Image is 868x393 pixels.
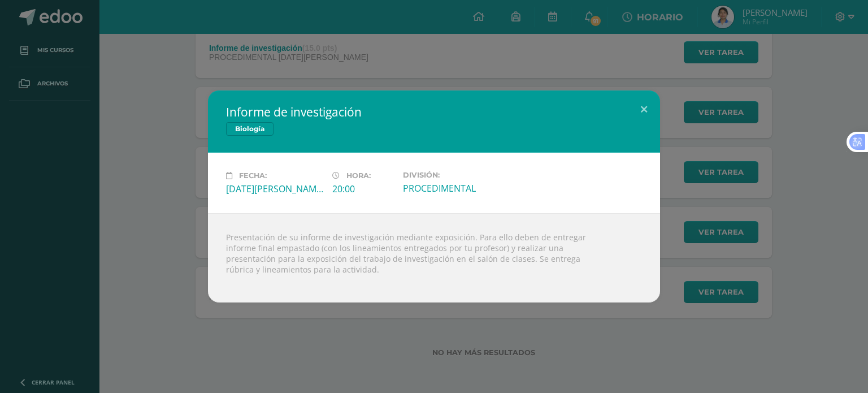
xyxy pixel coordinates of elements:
h2: Informe de investigación [226,104,642,120]
div: 20:00 [332,183,394,195]
div: [DATE][PERSON_NAME] [226,183,323,195]
button: Close (Esc) [628,90,660,129]
label: División: [403,171,500,179]
span: Biología [226,122,274,136]
span: Hora: [346,171,371,180]
div: PROCEDIMENTAL [403,182,500,195]
span: Fecha: [239,171,267,180]
div: Presentación de su informe de investigación mediante exposición. Para ello deben de entregar info... [208,213,660,303]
